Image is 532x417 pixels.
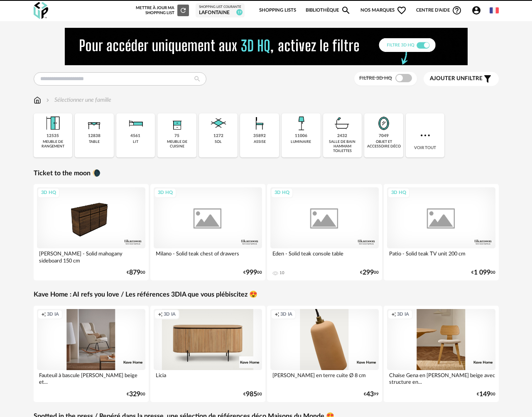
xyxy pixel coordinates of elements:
span: 1 099 [474,270,490,275]
img: Sol.png [208,113,228,133]
span: 3D IA [164,312,176,318]
img: OXP [34,2,48,19]
span: 3D IA [397,312,409,318]
span: 299 [363,270,374,275]
div: 12838 [88,133,101,139]
span: 329 [129,392,140,397]
img: Luminaire.png [291,113,311,133]
div: Mettre à jour ma Shopping List [136,5,189,16]
div: meuble de rangement [36,140,70,149]
span: Account Circle icon [471,5,485,15]
div: 3D HQ [271,188,293,198]
div: objet et accessoire déco [367,140,401,149]
a: 3D HQ [PERSON_NAME] - Solid mahogany sideboard 150 cm €87900 [34,184,149,280]
span: Creation icon [391,312,396,318]
div: Licia [154,370,262,387]
span: filtre [430,75,483,82]
div: table [89,140,100,144]
a: Shopping List courante LAFONTAINE 19 [199,5,241,16]
img: NEW%20NEW%20HQ%20NEW_V1.gif [65,28,468,65]
div: Fauteuil à bascule [PERSON_NAME] beige et... [37,370,145,387]
span: Filter icon [483,74,493,84]
div: 12535 [47,133,59,139]
div: 3D HQ [154,188,177,198]
span: Creation icon [275,312,279,318]
div: 3D HQ [387,188,410,198]
img: Assise.png [250,113,270,133]
div: Eden - Solid teak console table [270,248,379,265]
span: Heart Outline icon [397,5,407,15]
a: 3D HQ Milano - Solid teak chest of drawers €99900 [150,184,265,280]
a: Ticket to the moon 🌘 [34,169,101,178]
span: 149 [479,392,490,397]
img: Miroir.png [374,113,394,133]
a: 3D HQ Eden - Solid teak console table 10 €29900 [267,184,382,280]
span: Ajouter un [430,76,465,81]
div: [PERSON_NAME] en terre cuite Ø 8 cm [270,370,379,387]
div: meuble de cuisine [160,140,194,149]
span: Centre d'aideHelp Circle Outline icon [416,5,462,15]
span: Account Circle icon [471,5,481,15]
div: 4561 [130,133,140,139]
div: 10 [279,270,284,275]
span: 999 [246,270,257,275]
a: Shopping Lists [259,2,296,19]
div: sol [215,140,222,144]
img: Table.png [84,113,104,133]
div: € 00 [127,270,145,275]
div: LAFONTAINE [199,10,241,16]
a: 3D HQ Patio - Solid teak TV unit 200 cm €1 09900 [384,184,499,280]
span: Nos marques [360,2,407,19]
div: € 00 [243,270,262,275]
div: Milano - Solid teak chest of drawers [154,248,262,265]
span: 879 [129,270,140,275]
span: Refresh icon [179,8,187,12]
div: € 00 [243,392,262,397]
div: 7049 [379,133,389,139]
div: 3D HQ [37,188,60,198]
a: Creation icon 3D IA Licia €98500 [150,306,265,402]
span: Help Circle Outline icon [452,5,462,15]
a: Creation icon 3D IA Chaise Gena en [PERSON_NAME] beige avec structure en... €14900 [384,306,499,402]
div: [PERSON_NAME] - Solid mahogany sideboard 150 cm [37,248,145,265]
span: Creation icon [158,312,163,318]
div: 35892 [253,133,266,139]
span: Filtre 3D HQ [359,76,392,81]
div: assise [254,140,266,144]
span: Creation icon [41,312,46,318]
img: svg+xml;base64,PHN2ZyB3aWR0aD0iMTYiIGhlaWdodD0iMTYiIHZpZXdCb3g9IjAgMCAxNiAxNiIgZmlsbD0ibm9uZSIgeG... [44,96,51,104]
div: 2432 [337,133,347,139]
div: Patio - Solid teak TV unit 200 cm [387,248,495,265]
div: luminaire [291,140,311,144]
img: fr [490,6,499,15]
a: Creation icon 3D IA [PERSON_NAME] en terre cuite Ø 8 cm €4399 [267,306,382,402]
div: 11006 [295,133,307,139]
span: 3D IA [280,312,292,318]
div: lit [133,140,138,144]
div: Shopping List courante [199,5,241,9]
div: salle de bain hammam toilettes [326,140,360,154]
div: € 00 [127,392,145,397]
a: BibliothèqueMagnify icon [306,2,351,19]
span: 43 [366,392,374,397]
img: Salle%20de%20bain.png [332,113,352,133]
img: Rangement.png [167,113,187,133]
img: Literie.png [125,113,145,133]
div: € 00 [471,270,495,275]
div: 75 [174,133,179,139]
span: 3D IA [47,312,59,318]
span: Magnify icon [341,5,351,15]
div: € 00 [360,270,379,275]
div: Chaise Gena en [PERSON_NAME] beige avec structure en... [387,370,495,387]
img: Meuble%20de%20rangement.png [43,113,63,133]
div: Sélectionner une famille [44,96,111,104]
span: 985 [246,392,257,397]
a: Kave Home : AI refs you love / Les références 3DIA que vous plébiscitez 😍 [34,290,257,299]
img: more.7b13dc1.svg [419,129,432,142]
img: svg+xml;base64,PHN2ZyB3aWR0aD0iMTYiIGhlaWdodD0iMTciIHZpZXdCb3g9IjAgMCAxNiAxNyIgZmlsbD0ibm9uZSIgeG... [34,96,41,104]
span: 19 [236,9,243,15]
div: € 99 [364,392,379,397]
div: 1272 [213,133,223,139]
button: Ajouter unfiltre Filter icon [424,72,499,86]
div: Voir tout [406,113,445,157]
